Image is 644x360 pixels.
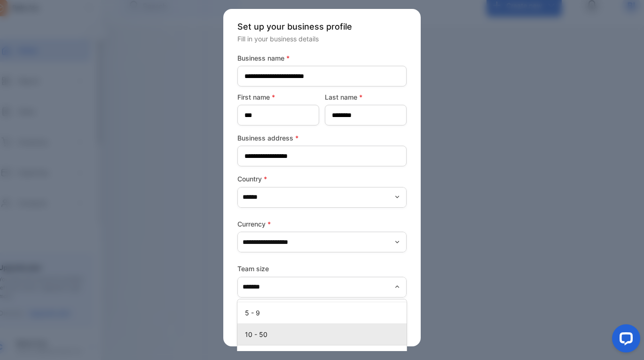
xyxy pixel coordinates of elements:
label: Business name [237,53,407,63]
label: Last name [325,92,407,102]
p: 5 - 9 [245,308,403,318]
label: Currency [237,219,407,229]
label: Team size [237,264,407,274]
label: First name [237,92,319,102]
iframe: LiveChat chat widget [605,321,644,360]
p: Set up your business profile [237,20,407,33]
p: Fill in your business details [237,34,407,44]
p: 10 - 50 [245,329,403,339]
label: Business address [237,133,407,143]
label: Country [237,174,407,184]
